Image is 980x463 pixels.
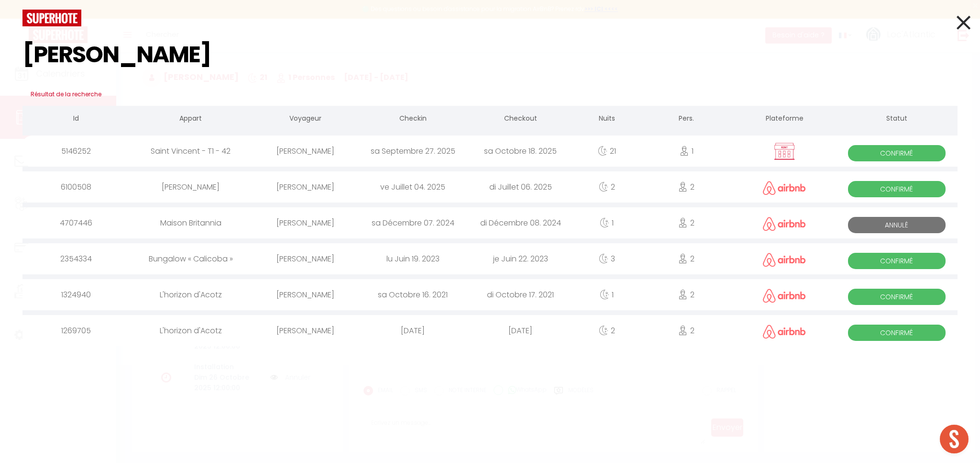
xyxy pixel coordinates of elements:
div: 1 [639,136,733,167]
div: 2 [574,171,639,203]
th: Checkout [467,106,574,133]
img: airbnb2.png [763,181,806,195]
div: 2 [639,207,733,238]
div: di Octobre 17. 2021 [467,279,574,310]
div: 2 [639,171,733,203]
div: L'horizon d'Acotz [130,279,252,310]
div: sa Décembre 07. 2024 [359,207,467,238]
div: [PERSON_NAME] [130,171,252,203]
th: Appart [130,106,252,133]
div: 5146252 [22,136,130,167]
input: Tapez pour rechercher... [22,26,958,83]
img: logo [22,10,81,26]
div: 1 [574,207,639,238]
span: Confirmé [848,181,945,197]
div: sa Octobre 16. 2021 [359,279,467,310]
div: [DATE] [359,315,467,346]
div: Saint Vincent - T1 - 42 [130,136,252,167]
div: 4707446 [22,207,130,238]
div: sa Octobre 18. 2025 [467,136,574,167]
img: rent.png [772,142,796,160]
div: 2 [574,315,639,346]
div: 1324940 [22,279,130,310]
div: di Décembre 08. 2024 [467,207,574,238]
div: [PERSON_NAME] [252,207,359,238]
div: je Juin 22. 2023 [467,243,574,274]
th: Nuits [574,106,639,133]
img: airbnb2.png [763,217,806,231]
div: 1 [574,279,639,310]
div: 2354334 [22,243,130,274]
div: L'horizon d'Acotz [130,315,252,346]
div: [PERSON_NAME] [252,136,359,167]
th: Pers. [639,106,733,133]
span: Confirmé [848,145,945,161]
div: 2 [639,315,733,346]
span: Confirmé [848,289,945,305]
div: [PERSON_NAME] [252,279,359,310]
span: Confirmé [848,325,945,341]
th: Checkin [359,106,467,133]
th: Plateforme [733,106,836,133]
div: Bungalow « Calicoba » [130,243,252,274]
span: Confirmé [848,253,945,269]
div: di Juillet 06. 2025 [467,171,574,203]
div: ve Juillet 04. 2025 [359,171,467,203]
div: lu Juin 19. 2023 [359,243,467,274]
span: Annulé [848,217,945,233]
th: Voyageur [252,106,359,133]
div: [DATE] [467,315,574,346]
img: airbnb2.png [763,289,806,303]
h3: Résultat de la recherche [22,83,958,106]
div: 2 [639,243,733,274]
div: [PERSON_NAME] [252,315,359,346]
div: 2 [639,279,733,310]
img: airbnb2.png [763,253,806,267]
div: 1269705 [22,315,130,346]
img: airbnb2.png [763,325,806,339]
div: 21 [574,136,639,167]
div: 6100508 [22,171,130,203]
div: Maison Britannia [130,207,252,238]
th: Statut [836,106,958,133]
div: 3 [574,243,639,274]
div: [PERSON_NAME] [252,243,359,274]
div: Ouvrir le chat [940,425,969,453]
div: sa Septembre 27. 2025 [359,136,467,167]
div: [PERSON_NAME] [252,171,359,203]
th: Id [22,106,130,133]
